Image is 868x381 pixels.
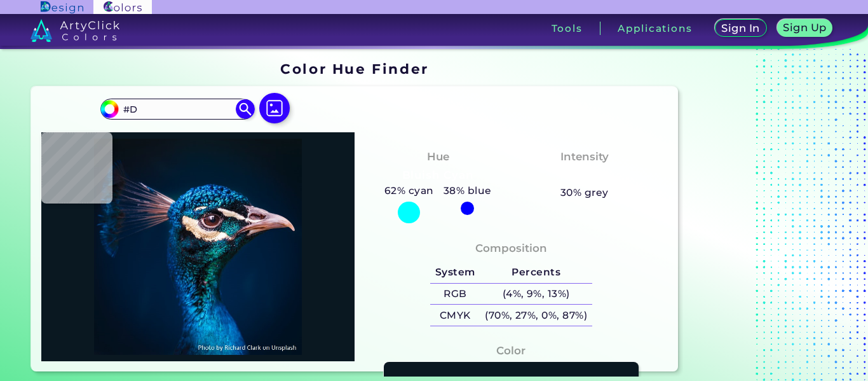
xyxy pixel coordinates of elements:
[31,19,120,42] img: logo_artyclick_colors_white.svg
[480,284,592,305] h5: (4%, 9%, 13%)
[683,57,842,377] iframe: Advertisement
[259,93,290,123] img: icon picture
[430,262,480,283] h5: System
[618,24,692,33] h3: Applications
[723,24,757,33] h5: Sign In
[560,184,609,201] h5: 30% grey
[785,23,825,32] h5: Sign Up
[48,139,348,355] img: img_pavlin.jpg
[717,20,764,36] a: Sign In
[555,168,614,183] h3: Medium
[119,100,237,118] input: type color..
[560,148,609,166] h4: Intensity
[475,239,547,258] h4: Composition
[480,305,592,326] h5: (70%, 27%, 0%, 87%)
[427,148,449,166] h4: Hue
[480,262,592,283] h5: Percents
[41,1,83,13] img: ArtyClick Design logo
[397,168,479,183] h3: Bluish Cyan
[236,99,255,118] img: icon search
[552,24,583,33] h3: Tools
[430,305,480,326] h5: CMYK
[280,59,428,78] h1: Color Hue Finder
[438,183,496,199] h5: 38% blue
[379,183,438,199] h5: 62% cyan
[430,284,480,305] h5: RGB
[780,20,830,36] a: Sign Up
[496,342,526,360] h4: Color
